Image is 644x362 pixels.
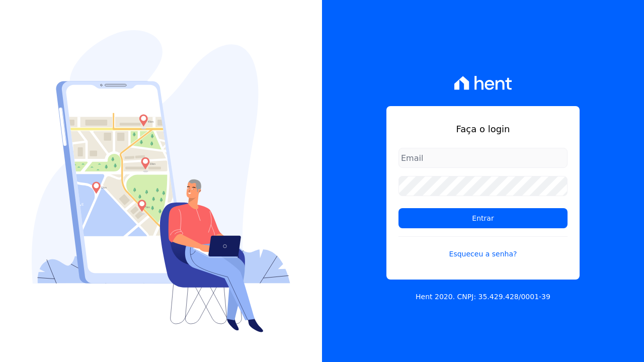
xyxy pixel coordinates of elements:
[32,30,290,332] img: Login
[416,292,550,302] p: Hent 2020. CNPJ: 35.429.428/0001-39
[398,236,568,259] a: Esqueceu a senha?
[398,122,568,136] h1: Faça o login
[398,148,568,168] input: Email
[398,208,568,228] input: Entrar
